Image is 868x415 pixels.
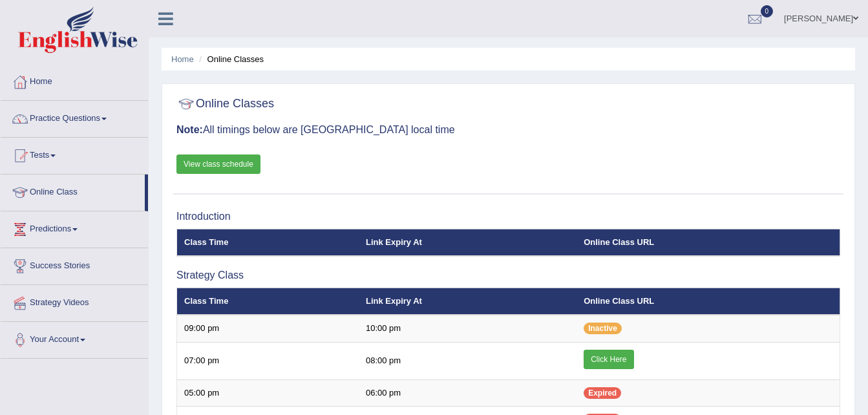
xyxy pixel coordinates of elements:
th: Link Expiry At [359,229,577,256]
th: Online Class URL [577,229,840,256]
td: 10:00 pm [359,315,577,342]
span: 0 [761,5,774,17]
h2: Online Classes [176,94,274,114]
a: View class schedule [176,154,260,174]
a: Home [171,54,194,64]
a: Home [1,64,148,96]
span: Expired [584,387,621,399]
th: Link Expiry At [359,288,577,315]
li: Online Classes [196,53,264,65]
a: Practice Questions [1,101,148,133]
h3: Strategy Class [176,270,840,281]
h3: Introduction [176,211,840,222]
a: Online Class [1,175,145,207]
span: Inactive [584,323,622,334]
td: 09:00 pm [177,315,359,342]
th: Online Class URL [577,288,840,315]
td: 05:00 pm [177,379,359,407]
td: 08:00 pm [359,342,577,379]
a: Click Here [584,350,633,369]
td: 06:00 pm [359,379,577,407]
td: 07:00 pm [177,342,359,379]
a: Tests [1,138,148,170]
b: Note: [176,124,203,135]
a: Predictions [1,211,148,244]
h3: All timings below are [GEOGRAPHIC_DATA] local time [176,124,840,136]
a: Success Stories [1,248,148,281]
th: Class Time [177,229,359,256]
a: Strategy Videos [1,285,148,317]
th: Class Time [177,288,359,315]
a: Your Account [1,322,148,354]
